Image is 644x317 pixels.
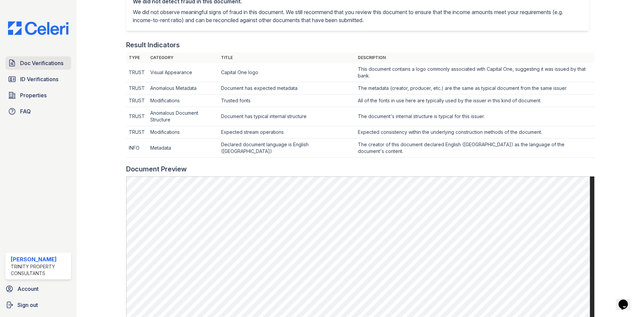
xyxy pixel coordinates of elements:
[20,91,47,99] span: Properties
[11,263,68,277] div: Trinity Property Consultants
[126,40,180,50] div: Result Indicators
[148,95,219,107] td: Modifications
[20,107,31,115] span: FAQ
[126,164,187,174] div: Document Preview
[126,63,148,82] td: TRUST
[218,107,355,126] td: Document has typical internal structure
[5,89,71,102] a: Properties
[218,52,355,63] th: Title
[148,63,219,82] td: Visual Appearance
[126,139,148,158] td: INFO
[3,21,74,35] img: CE_Logo_Blue-a8612792a0a2168367f1c8372b55b34899dd931a85d93a1a3d3e32e68fde9ad4.png
[126,95,148,107] td: TRUST
[126,52,148,63] th: Type
[17,285,39,293] span: Account
[355,82,594,95] td: The metadata (creator, producer, etc.) are the same as typical document from the same issuer.
[126,107,148,126] td: TRUST
[355,107,594,126] td: The document's internal structure is typical for this issuer.
[3,282,74,296] a: Account
[148,139,219,158] td: Metadata
[11,255,68,263] div: [PERSON_NAME]
[148,107,219,126] td: Anomalous Document Structure
[218,95,355,107] td: Trusted fonts
[17,301,38,309] span: Sign out
[133,8,582,24] p: We did not observe meaningful signs of fraud in this document. We still recommend that you review...
[355,126,594,139] td: Expected consistency within the underlying construction methods of the document.
[20,59,63,67] span: Doc Verifications
[126,126,148,139] td: TRUST
[148,126,219,139] td: Modifications
[616,290,637,310] iframe: chat widget
[5,72,71,86] a: ID Verifications
[218,82,355,95] td: Document has expected metadata
[355,139,594,158] td: The creator of this document declared English ([GEOGRAPHIC_DATA]) as the language of the document...
[218,63,355,82] td: Capital One logo
[218,139,355,158] td: Declared document language is English ([GEOGRAPHIC_DATA])
[20,75,58,83] span: ID Verifications
[218,126,355,139] td: Expected stream operations
[148,52,219,63] th: Category
[355,95,594,107] td: All of the fonts in use here are typically used by the issuer in this kind of document.
[5,105,71,118] a: FAQ
[148,82,219,95] td: Anomalous Metadata
[3,298,74,312] a: Sign out
[355,63,594,82] td: This document contains a logo commonly associated with Capital One, suggesting it was issued by t...
[355,52,594,63] th: Description
[5,56,71,70] a: Doc Verifications
[126,82,148,95] td: TRUST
